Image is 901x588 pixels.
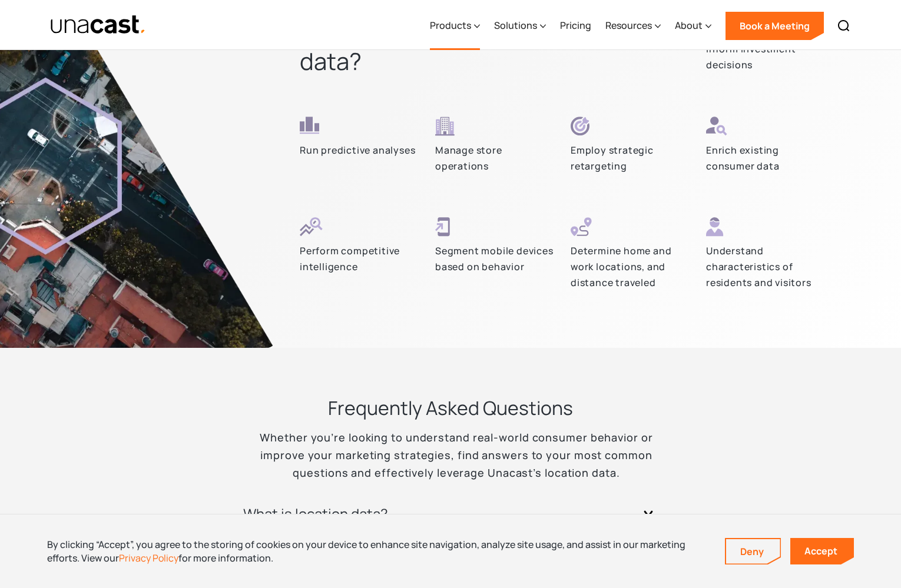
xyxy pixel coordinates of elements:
p: Employ strategic retargeting [571,142,692,174]
img: Search icon [837,19,851,33]
h2: What else can you do with location data? [300,15,692,77]
a: home [50,15,146,35]
div: Solutions [494,2,546,50]
p: Enrich existing consumer data [706,142,827,174]
p: Segment mobile devices based on behavior [435,243,556,274]
p: Determine home and work locations, and distance traveled [571,243,692,290]
p: Manage store operations [435,142,556,174]
p: Perform competitive intelligence [300,243,421,274]
div: By clicking “Accept”, you agree to the storing of cookies on your device to enhance site navigati... [47,538,707,564]
a: Privacy Policy [119,552,178,564]
div: Resources [605,18,652,32]
p: Inform investment decisions [706,41,827,72]
a: Accept [790,538,854,564]
p: Understand characteristics of residents and visitors [706,243,827,290]
div: Products [430,18,471,32]
a: Pricing [560,2,591,50]
div: Resources [605,2,661,50]
div: Solutions [494,18,537,32]
div: About [675,2,711,50]
p: Run predictive analyses [300,142,415,158]
p: Whether you’re looking to understand real-world consumer behavior or improve your marketing strat... [230,428,671,481]
a: Book a Meeting [726,12,824,40]
img: Unacast text logo [50,15,146,35]
a: Deny [726,539,780,564]
h3: What is location data? [243,504,388,523]
div: Products [430,2,480,50]
div: About [675,18,703,32]
h3: Frequently Asked Questions [328,395,573,421]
